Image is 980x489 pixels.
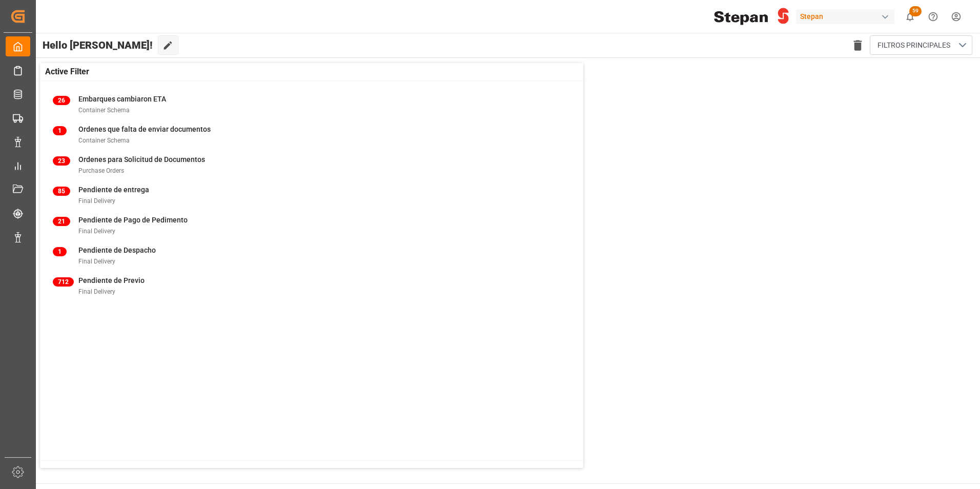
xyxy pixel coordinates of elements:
[78,258,115,265] span: Final Delivery
[53,96,70,105] span: 26
[714,8,789,26] img: Stepan_Company_logo.svg.png_1713531530.png
[78,186,149,194] span: Pendiente de entrega
[53,277,74,287] span: 712
[53,215,570,236] a: 21Pendiente de Pago de PedimentoFinal Delivery
[796,7,899,26] button: Stepan
[78,216,188,224] span: Pendiente de Pago de Pedimento
[78,107,130,114] span: Container Schema
[78,246,156,254] span: Pendiente de Despacho
[78,125,211,133] span: Ordenes que falta de enviar documentos
[922,5,945,28] button: Help Center
[53,245,570,267] a: 1Pendiente de DespachoFinal Delivery
[78,155,205,164] span: Ordenes para Solicitud de Documentos
[870,35,972,55] button: open menu
[796,9,894,24] div: Stepan
[78,276,145,284] span: Pendiente de Previo
[78,228,115,235] span: Final Delivery
[78,95,166,103] span: Embarques cambiaron ETA
[53,154,570,176] a: 23Ordenes para Solicitud de DocumentosPurchase Orders
[899,5,922,28] button: show 59 new notifications
[53,185,570,206] a: 85Pendiente de entregaFinal Delivery
[53,94,570,115] a: 26Embarques cambiaron ETAContainer Schema
[53,187,70,196] span: 85
[53,247,67,256] span: 1
[53,156,70,166] span: 23
[78,197,115,205] span: Final Delivery
[43,35,153,55] span: Hello [PERSON_NAME]!
[78,137,130,144] span: Container Schema
[909,6,922,16] span: 59
[45,66,89,78] span: Active Filter
[53,124,570,146] a: 1Ordenes que falta de enviar documentosContainer Schema
[53,275,570,297] a: 712Pendiente de PrevioFinal Delivery
[877,40,950,51] span: FILTROS PRINCIPALES
[53,126,67,135] span: 1
[78,288,115,295] span: Final Delivery
[78,167,124,174] span: Purchase Orders
[53,217,70,226] span: 21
